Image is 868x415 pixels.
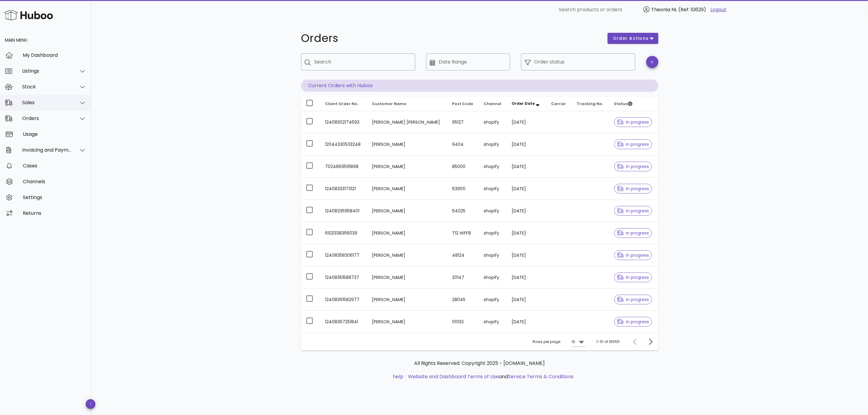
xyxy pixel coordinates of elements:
td: [PERSON_NAME] [367,156,447,178]
td: shopify [479,311,507,333]
td: [DATE] [507,266,547,289]
td: 12408302174593 [321,111,367,133]
td: T12 WFF8 [447,222,479,244]
span: Client Order No. [325,101,359,106]
a: help [393,373,403,380]
td: 48124 [447,244,479,266]
span: in progress [617,187,649,191]
div: My Dashboard [23,52,86,58]
td: [DATE] [507,222,547,244]
th: Channel [479,97,507,111]
span: in progress [617,120,649,124]
td: 12408335958401 [321,200,367,222]
button: order actions [608,33,658,44]
td: shopify [479,222,507,244]
td: shopify [479,289,507,311]
td: 12408333173121 [321,178,367,200]
span: in progress [617,164,649,169]
div: Sales [22,100,72,105]
th: Post Code [447,97,479,111]
a: Website and Dashboard Terms of Use [408,373,499,380]
span: Theonia NL [651,6,677,13]
h1: Orders [301,33,601,44]
a: Service Terms & Conditions [508,373,574,380]
td: [PERSON_NAME] [367,178,447,200]
td: shopify [479,111,507,133]
td: 20147 [447,266,479,289]
td: 64025 [447,200,479,222]
td: 12408351588737 [321,266,367,289]
span: in progress [617,320,649,324]
div: Settings [23,194,86,200]
div: Stock [22,84,72,90]
td: [PERSON_NAME] [367,266,447,289]
th: Order Date: Sorted descending. Activate to remove sorting. [507,97,547,111]
td: 12044330533248 [321,133,367,156]
td: shopify [479,178,507,200]
td: [PERSON_NAME] [367,289,447,311]
td: shopify [479,133,507,156]
td: 6921338356039 [321,222,367,244]
td: [DATE] [507,178,547,200]
th: Carrier [547,97,572,111]
p: All Rights Reserved. Copyright 2025 - [DOMAIN_NAME] [306,360,654,367]
td: 95127 [447,111,479,133]
td: 00133 [447,311,479,333]
td: 85000 [447,156,479,178]
p: Current Orders with Huboo [301,80,658,92]
td: [DATE] [507,111,547,133]
td: shopify [479,156,507,178]
span: in progress [617,231,649,235]
td: [DATE] [507,133,547,156]
td: [DATE] [507,244,547,266]
span: in progress [617,142,649,146]
td: [PERSON_NAME] [PERSON_NAME] [367,111,447,133]
img: Huboo Logo [4,9,53,22]
td: [PERSON_NAME] [367,222,447,244]
a: Logout [710,6,726,13]
td: 7024893591898 [321,156,367,178]
div: Cases [23,163,86,169]
div: Listings [22,68,72,74]
div: Invoicing and Payments [22,147,72,153]
span: in progress [617,253,649,257]
td: [DATE] [507,311,547,333]
div: Returns [23,210,86,216]
th: Customer Name [367,97,447,111]
td: [DATE] [507,156,547,178]
td: 9404 [447,133,479,156]
th: Client Order No. [321,97,367,111]
span: Tracking No. [577,101,603,106]
td: [DATE] [507,289,547,311]
button: Next page [645,336,656,347]
td: 12408361582977 [321,289,367,311]
td: [PERSON_NAME] [367,311,447,333]
div: 10Rows per page: [572,337,585,347]
td: shopify [479,200,507,222]
span: order actions [612,35,649,42]
td: 12408358306177 [321,244,367,266]
span: in progress [617,275,649,280]
span: in progress [617,297,649,302]
td: [PERSON_NAME] [367,244,447,266]
span: Status [614,101,633,106]
td: [PERSON_NAME] [367,133,447,156]
li: and [406,373,574,380]
div: Orders [22,115,72,121]
td: [DATE] [507,200,547,222]
span: (Ref: 10629) [678,6,706,13]
th: Status [609,97,658,111]
span: in progress [617,209,649,213]
td: 63900 [447,178,479,200]
div: Usage [23,131,86,137]
span: Channel [484,101,501,106]
span: Carrier [551,101,566,106]
td: shopify [479,266,507,289]
td: [PERSON_NAME] [367,200,447,222]
div: Rows per page: [533,333,585,351]
td: 28045 [447,289,479,311]
div: Channels [23,179,86,184]
th: Tracking No. [572,97,609,111]
div: 1-10 of 16555 [597,339,620,345]
td: 12408367251841 [321,311,367,333]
